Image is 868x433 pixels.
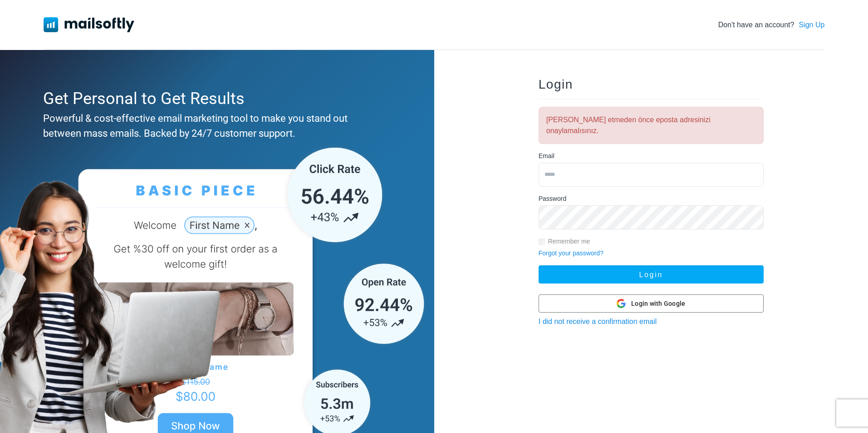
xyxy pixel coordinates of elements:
label: Password [539,194,566,204]
button: Login with Google [539,294,764,313]
span: Login with Google [631,299,685,309]
a: I did not receive a confirmation email [539,318,657,325]
img: Mailsoftly [44,17,134,32]
span: Login [539,77,573,91]
label: Email [539,151,554,161]
button: Login [539,265,764,284]
div: [PERSON_NAME] etmeden önce eposta adresinizi onaylamalısınız. [539,107,764,144]
div: Powerful & cost-effective email marketing tool to make you stand out between mass emails. Backed ... [43,111,387,141]
a: Sign Up [799,20,824,30]
label: Remember me [548,237,590,246]
div: Get Personal to Get Results [43,86,387,111]
div: Don't have an account? [718,20,825,30]
a: Forgot your password? [539,249,603,257]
